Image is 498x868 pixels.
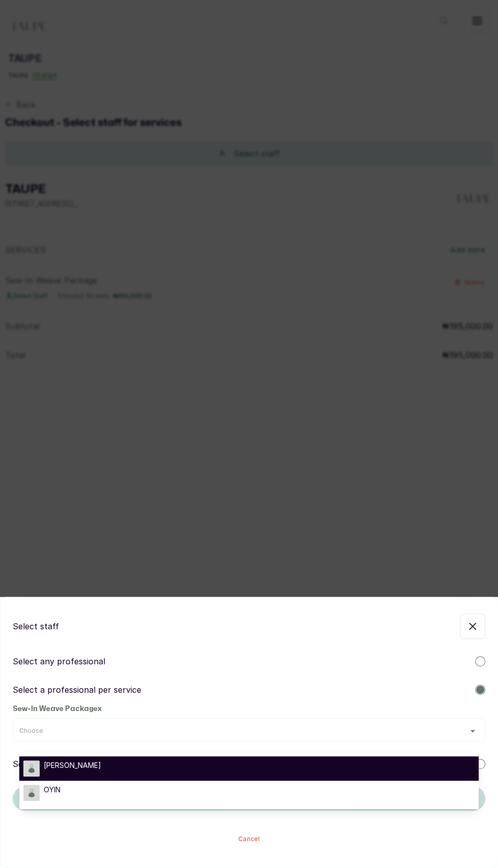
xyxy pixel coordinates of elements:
button: Continue [13,786,485,811]
p: Select any professional [13,655,105,667]
p: Select professional that can do all services [13,758,182,770]
p: Select staff [13,620,59,632]
button: Cancel [13,827,485,851]
ul: Choose [19,752,479,809]
p: Select a professional per service [13,684,141,696]
button: Choose [19,727,479,735]
span: OYIN [44,785,60,795]
h2: Sew-In Weave Package x [13,704,485,714]
span: Choose [19,727,43,735]
img: staff image [23,760,40,777]
span: [PERSON_NAME] [44,760,101,770]
img: staff image [23,785,40,801]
